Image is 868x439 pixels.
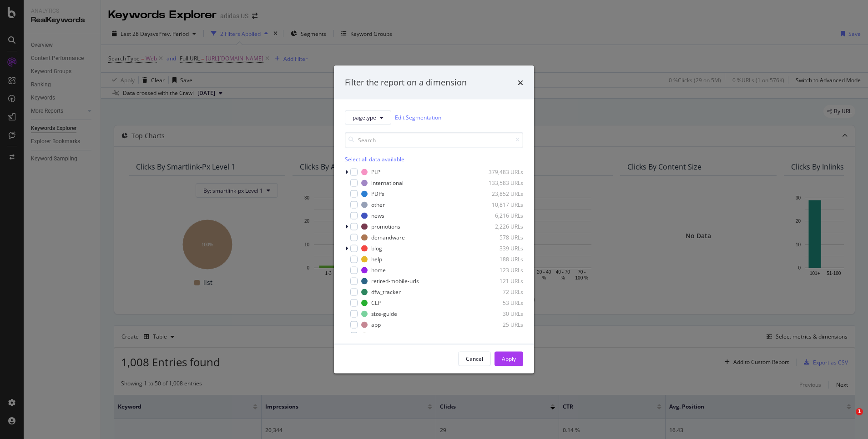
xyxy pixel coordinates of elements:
div: 188 URLs [479,255,523,263]
div: 121 URLs [479,277,523,285]
div: Cancel [466,355,483,363]
div: Apply [502,355,516,363]
div: Filter the report on a dimension [345,77,467,89]
div: 2,226 URLs [479,223,523,230]
div: 10,817 URLs [479,201,523,209]
div: demandware [371,234,405,241]
div: 339 URLs [479,244,523,252]
div: 14 URLs [479,332,523,339]
div: 123 URLs [479,266,523,274]
span: pagetype [353,114,376,121]
div: 133,583 URLs [479,179,523,187]
button: pagetype [345,110,391,125]
div: blog [371,244,382,252]
div: news [371,212,384,219]
div: 30 URLs [479,310,523,318]
div: 72 URLs [479,288,523,296]
div: help [371,255,382,263]
span: 1 [856,408,863,415]
div: account [371,332,391,339]
div: times [518,77,523,89]
div: 6,216 URLs [479,212,523,219]
div: promotions [371,223,400,230]
iframe: Intercom live chat [837,408,859,430]
div: 379,483 URLs [479,168,523,176]
div: CLP [371,299,381,307]
div: 578 URLs [479,234,523,241]
div: dfw_tracker [371,288,401,296]
div: size-guide [371,310,397,318]
div: 25 URLs [479,321,523,329]
div: PLP [371,168,380,176]
div: retired-mobile-urls [371,277,419,285]
div: 23,852 URLs [479,190,523,198]
div: 53 URLs [479,299,523,307]
div: PDPs [371,190,384,198]
div: other [371,201,385,209]
div: home [371,266,386,274]
div: international [371,179,404,187]
div: app [371,321,381,329]
div: Select all data available [345,155,523,163]
div: modal [334,66,534,374]
button: Cancel [458,351,491,366]
a: Edit Segmentation [395,113,441,122]
input: Search [345,132,523,148]
button: Apply [495,351,523,366]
